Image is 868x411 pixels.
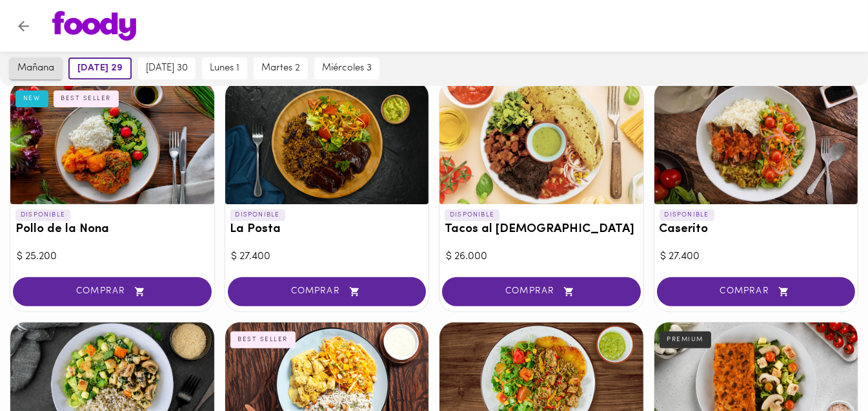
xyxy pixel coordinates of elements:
button: lunes 1 [202,58,247,79]
h3: Pollo de la Nona [15,223,209,237]
span: [DATE] 29 [77,63,123,74]
div: PREMIUM [660,332,712,348]
div: BEST SELLER [230,332,296,348]
button: mañana [10,58,62,79]
button: miércoles 3 [314,58,379,79]
p: DISPONIBLE [15,209,70,221]
span: COMPRAR [673,286,840,297]
span: mañana [17,63,54,74]
span: COMPRAR [458,286,625,297]
iframe: Messagebird Livechat Widget [793,336,855,398]
div: Caserito [654,81,858,204]
h3: Tacos al [DEMOGRAPHIC_DATA] [445,223,638,237]
span: [DATE] 30 [146,63,188,74]
p: DISPONIBLE [660,209,714,221]
span: lunes 1 [210,63,239,74]
button: [DATE] 30 [138,58,196,79]
h3: Caserito [660,223,853,237]
p: DISPONIBLE [445,209,500,221]
p: DISPONIBLE [230,209,285,221]
img: logo.png [52,11,136,41]
div: Pollo de la Nona [10,81,214,204]
button: COMPRAR [442,277,641,306]
button: COMPRAR [13,277,212,306]
span: martes 2 [261,63,300,74]
div: $ 27.400 [661,249,852,264]
button: COMPRAR [228,277,427,306]
h3: La Posta [230,223,424,237]
div: $ 27.400 [232,249,423,264]
button: [DATE] 29 [68,58,132,79]
div: La Posta [225,81,429,204]
span: COMPRAR [244,286,410,297]
div: $ 26.000 [446,249,637,264]
span: miércoles 3 [322,63,372,74]
div: BEST SELLER [54,90,119,107]
div: Tacos al Pastor [439,81,643,204]
button: martes 2 [254,58,308,79]
button: COMPRAR [657,277,856,306]
button: Volver [8,10,39,42]
div: $ 25.200 [17,249,208,264]
span: COMPRAR [29,286,196,297]
div: NEW [15,90,48,107]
